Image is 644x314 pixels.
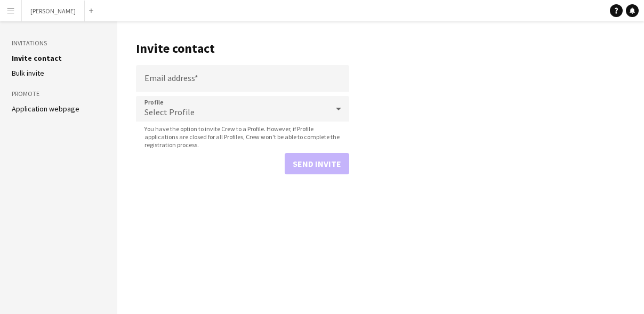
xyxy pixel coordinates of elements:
a: Invite contact [12,53,62,63]
span: Select Profile [144,107,195,117]
span: You have the option to invite Crew to a Profile. However, if Profile applications are closed for ... [136,125,349,149]
h3: Promote [12,89,106,99]
a: Application webpage [12,104,79,114]
button: [PERSON_NAME] [22,1,85,21]
a: Bulk invite [12,68,44,78]
h3: Invitations [12,38,106,48]
h1: Invite contact [136,41,349,57]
